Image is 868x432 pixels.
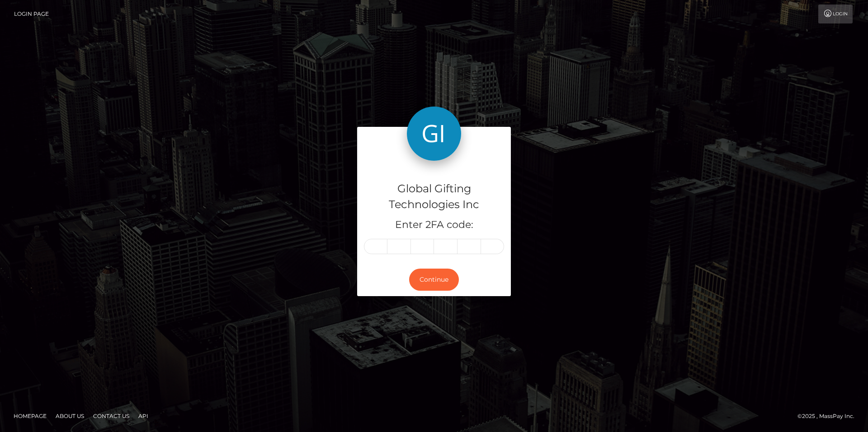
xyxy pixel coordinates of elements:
button: Continue [409,269,459,291]
a: Contact Us [90,409,133,423]
a: Homepage [10,409,50,423]
a: API [135,409,152,423]
a: About Us [52,409,88,423]
img: Global Gifting Technologies Inc [407,107,461,161]
h5: Enter 2FA code: [364,218,504,232]
h4: Global Gifting Technologies Inc [364,181,504,213]
a: Login [818,5,853,23]
div: © 2025 , MassPay Inc. [797,411,861,421]
a: Login Page [14,5,49,23]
